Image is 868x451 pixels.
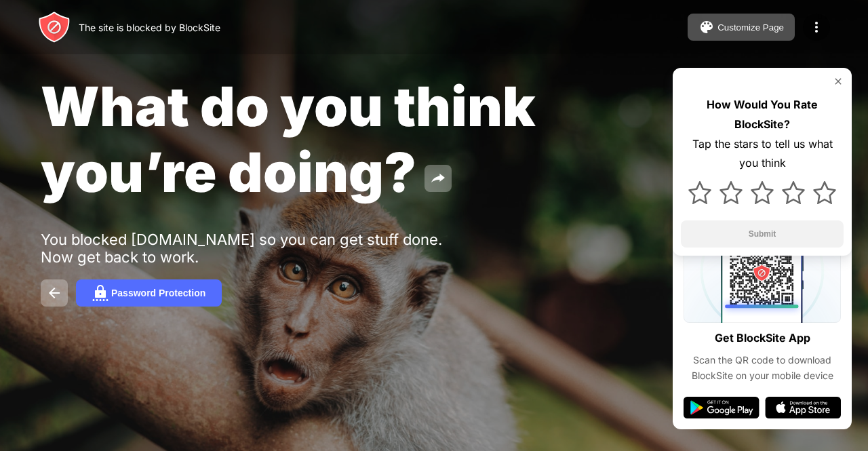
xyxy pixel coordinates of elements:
[782,181,805,204] img: star.svg
[79,22,220,33] div: The site is blocked by BlockSite
[681,95,844,134] div: How Would You Rate BlockSite?
[765,397,841,418] img: app-store.svg
[719,181,743,204] img: star.svg
[41,73,536,205] span: What do you think you’re doing?
[38,11,71,43] img: header-logo.svg
[76,279,222,307] button: Password Protection
[41,231,460,266] div: You blocked [DOMAIN_NAME] so you can get stuff done. Now get back to work.
[751,181,774,204] img: star.svg
[41,280,361,435] iframe: Banner
[717,22,784,33] div: Customize Page
[430,170,446,187] img: share.svg
[833,76,844,87] img: rate-us-close.svg
[688,181,711,204] img: star.svg
[688,14,795,41] button: Customize Page
[684,397,759,418] img: google-play.svg
[681,134,844,174] div: Tap the stars to tell us what you think
[698,19,715,35] img: pallet.svg
[681,220,844,248] button: Submit
[808,19,825,35] img: menu-icon.svg
[813,181,836,204] img: star.svg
